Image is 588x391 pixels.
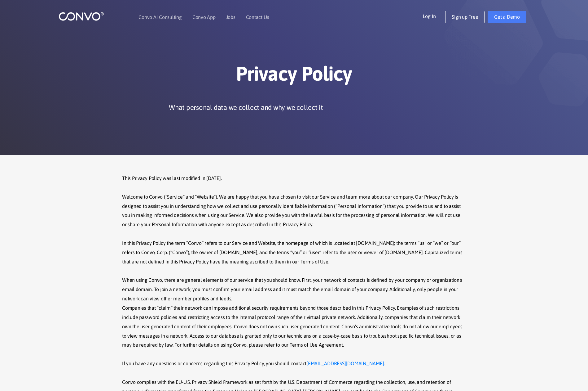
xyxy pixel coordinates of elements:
a: Sign up Free [445,11,485,23]
a: Convo AI Consulting [138,15,182,20]
img: logo_1.png [59,11,104,21]
a: Jobs [226,15,235,20]
a: Get a Demo [488,11,526,23]
a: [EMAIL_ADDRESS][DOMAIN_NAME] [306,359,384,368]
a: Convo App [192,15,216,20]
a: Log In [423,11,445,21]
p: What personal data we collect and why we collect it [169,103,323,112]
h1: Privacy Policy [122,62,466,90]
a: Contact Us [246,15,269,20]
